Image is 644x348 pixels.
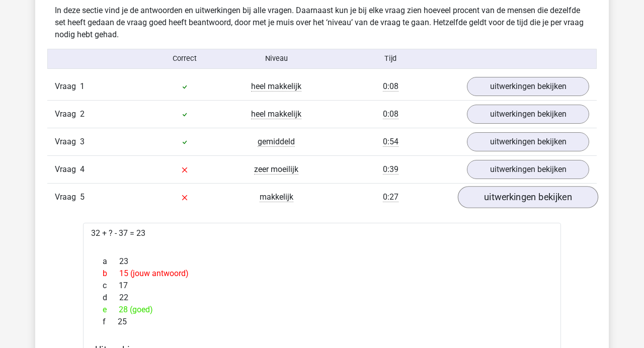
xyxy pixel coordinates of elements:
a: uitwerkingen bekijken [458,186,598,208]
div: In deze sectie vind je de antwoorden en uitwerkingen bij alle vragen. Daarnaast kun je bij elke v... [47,5,597,41]
span: Vraag [55,191,80,203]
a: uitwerkingen bekijken [467,160,589,179]
span: 0:39 [383,164,398,175]
div: 25 [95,316,549,328]
span: 1 [80,81,85,91]
span: 0:27 [383,192,398,202]
span: makkelijk [260,192,293,202]
span: 4 [80,164,85,174]
div: 17 [95,280,549,292]
span: Vraag [55,80,80,93]
div: 23 [95,255,549,268]
span: Vraag [55,136,80,148]
div: Niveau [230,53,322,64]
span: 5 [80,192,85,202]
span: f [103,316,118,328]
span: Vraag [55,163,80,176]
span: gemiddeld [258,137,295,147]
a: uitwerkingen bekijken [467,105,589,124]
a: uitwerkingen bekijken [467,77,589,96]
span: heel makkelijk [251,109,301,119]
span: heel makkelijk [251,81,301,92]
span: zeer moeilijk [254,164,298,175]
span: 0:08 [383,81,398,92]
div: 15 (jouw antwoord) [95,268,549,280]
span: 2 [80,109,85,119]
span: 3 [80,137,85,146]
a: uitwerkingen bekijken [467,132,589,151]
span: b [103,268,119,280]
span: a [103,255,119,268]
span: e [103,304,119,316]
div: Tijd [322,53,459,64]
span: 0:08 [383,109,398,119]
div: Correct [139,53,231,64]
span: 0:54 [383,137,398,147]
span: d [103,292,119,304]
div: 22 [95,292,549,304]
span: Vraag [55,108,80,120]
div: 28 (goed) [95,304,549,316]
span: c [103,280,119,292]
